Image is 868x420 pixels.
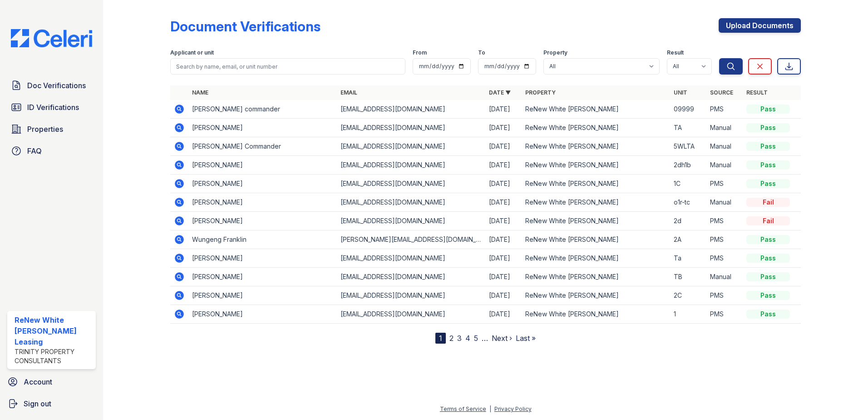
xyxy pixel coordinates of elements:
[746,179,790,188] div: Pass
[670,230,706,249] td: 2A
[435,333,446,344] div: 1
[485,119,522,137] td: [DATE]
[188,286,337,305] td: [PERSON_NAME]
[494,405,532,412] a: Privacy Policy
[522,156,670,175] td: ReNew White [PERSON_NAME]
[188,249,337,268] td: [PERSON_NAME]
[492,334,512,343] a: Next ›
[706,249,743,268] td: PMS
[525,89,556,96] a: Property
[485,137,522,156] td: [DATE]
[485,175,522,193] td: [DATE]
[337,305,485,324] td: [EMAIL_ADDRESS][DOMAIN_NAME]
[24,398,51,409] span: Sign out
[170,18,321,35] div: Document Verifications
[7,120,96,138] a: Properties
[706,100,743,119] td: PMS
[170,49,214,56] label: Applicant or unit
[478,49,485,56] label: To
[670,119,706,137] td: TA
[670,212,706,230] td: 2d
[485,212,522,230] td: [DATE]
[670,193,706,212] td: o1r-tc
[188,193,337,212] td: [PERSON_NAME]
[337,175,485,193] td: [EMAIL_ADDRESS][DOMAIN_NAME]
[489,89,511,96] a: Date ▼
[706,175,743,193] td: PMS
[4,373,99,391] a: Account
[710,89,733,96] a: Source
[337,156,485,175] td: [EMAIL_ADDRESS][DOMAIN_NAME]
[485,193,522,212] td: [DATE]
[522,193,670,212] td: ReNew White [PERSON_NAME]
[337,137,485,156] td: [EMAIL_ADDRESS][DOMAIN_NAME]
[188,119,337,137] td: [PERSON_NAME]
[27,102,79,113] span: ID Verifications
[746,123,790,132] div: Pass
[188,268,337,286] td: [PERSON_NAME]
[746,254,790,263] div: Pass
[465,334,470,343] a: 4
[337,286,485,305] td: [EMAIL_ADDRESS][DOMAIN_NAME]
[24,376,52,387] span: Account
[746,235,790,244] div: Pass
[337,212,485,230] td: [EMAIL_ADDRESS][DOMAIN_NAME]
[192,89,208,96] a: Name
[706,230,743,249] td: PMS
[706,156,743,175] td: Manual
[485,286,522,305] td: [DATE]
[485,230,522,249] td: [DATE]
[337,100,485,119] td: [EMAIL_ADDRESS][DOMAIN_NAME]
[188,212,337,230] td: [PERSON_NAME]
[188,175,337,193] td: [PERSON_NAME]
[746,105,790,114] div: Pass
[522,230,670,249] td: ReNew White [PERSON_NAME]
[746,142,790,151] div: Pass
[706,286,743,305] td: PMS
[4,395,99,413] a: Sign out
[674,89,687,96] a: Unit
[188,230,337,249] td: Wungeng Franklin
[746,198,790,207] div: Fail
[485,156,522,175] td: [DATE]
[485,268,522,286] td: [DATE]
[522,212,670,230] td: ReNew White [PERSON_NAME]
[670,286,706,305] td: 2C
[522,175,670,193] td: ReNew White [PERSON_NAME]
[188,137,337,156] td: [PERSON_NAME] Commander
[670,100,706,119] td: 09999
[706,193,743,212] td: Manual
[482,333,488,344] span: …
[15,347,92,365] div: Trinity Property Consultants
[670,175,706,193] td: 1C
[188,100,337,119] td: [PERSON_NAME] commander
[457,334,462,343] a: 3
[522,249,670,268] td: ReNew White [PERSON_NAME]
[413,49,427,56] label: From
[522,286,670,305] td: ReNew White [PERSON_NAME]
[670,268,706,286] td: TB
[15,315,92,347] div: ReNew White [PERSON_NAME] Leasing
[337,119,485,137] td: [EMAIL_ADDRESS][DOMAIN_NAME]
[440,405,486,412] a: Terms of Service
[188,156,337,175] td: [PERSON_NAME]
[485,100,522,119] td: [DATE]
[670,305,706,324] td: 1
[522,119,670,137] td: ReNew White [PERSON_NAME]
[746,272,790,281] div: Pass
[706,119,743,137] td: Manual
[337,268,485,286] td: [EMAIL_ADDRESS][DOMAIN_NAME]
[340,89,357,96] a: Email
[7,142,96,160] a: FAQ
[188,305,337,324] td: [PERSON_NAME]
[706,212,743,230] td: PMS
[27,124,63,135] span: Properties
[522,268,670,286] td: ReNew White [PERSON_NAME]
[706,137,743,156] td: Manual
[170,58,405,75] input: Search by name, email, or unit number
[706,305,743,324] td: PMS
[746,310,790,319] div: Pass
[667,49,684,56] label: Result
[522,100,670,119] td: ReNew White [PERSON_NAME]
